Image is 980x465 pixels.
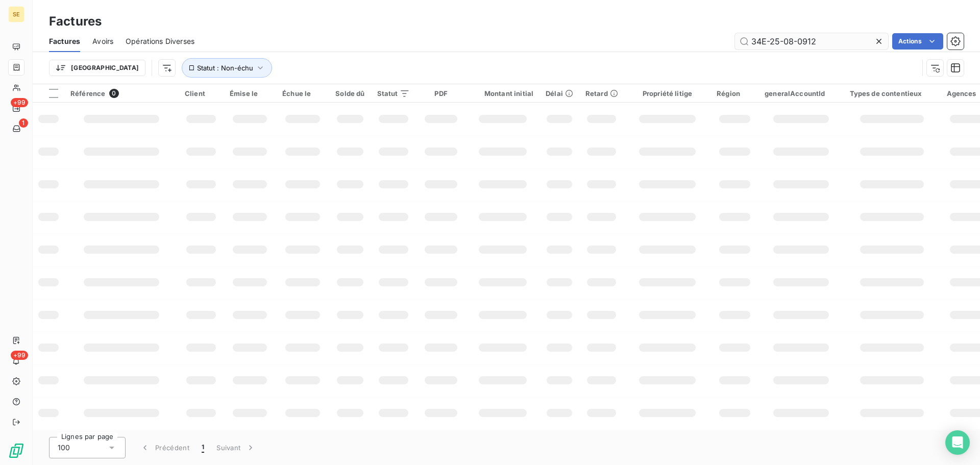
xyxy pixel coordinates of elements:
button: [GEOGRAPHIC_DATA] [49,60,145,76]
div: Client [185,89,217,97]
span: Statut : Non-échu [197,64,253,72]
h3: Factures [49,12,102,31]
div: SE [8,6,24,22]
span: 0 [109,89,118,98]
button: 1 [195,437,210,458]
span: Opérations Diverses [126,36,194,46]
img: Logo LeanPay [8,443,24,459]
div: Région [717,89,752,97]
span: +99 [11,351,28,360]
div: Retard [585,89,618,97]
div: PDF [422,89,459,97]
span: Factures [49,36,80,46]
div: generalAccountId [765,89,837,97]
div: Propriété litige [630,89,704,97]
span: +99 [11,98,28,107]
span: 100 [58,443,70,453]
div: Émise le [230,89,270,97]
span: Référence [70,89,105,97]
button: Statut : Non-échu [182,58,272,78]
button: Actions [892,33,943,50]
div: Statut [377,89,410,97]
input: Rechercher [735,33,888,50]
div: Solde dû [335,89,364,97]
div: Échue le [282,89,323,97]
div: Délai [546,89,573,97]
button: Précédent [134,437,195,458]
div: Montant initial [472,89,533,97]
div: Types de contentieux [850,89,935,97]
button: Suivant [210,437,262,458]
span: 1 [202,443,204,453]
div: Open Intercom Messenger [945,430,970,455]
span: Avoirs [92,36,113,46]
span: 1 [19,118,28,128]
